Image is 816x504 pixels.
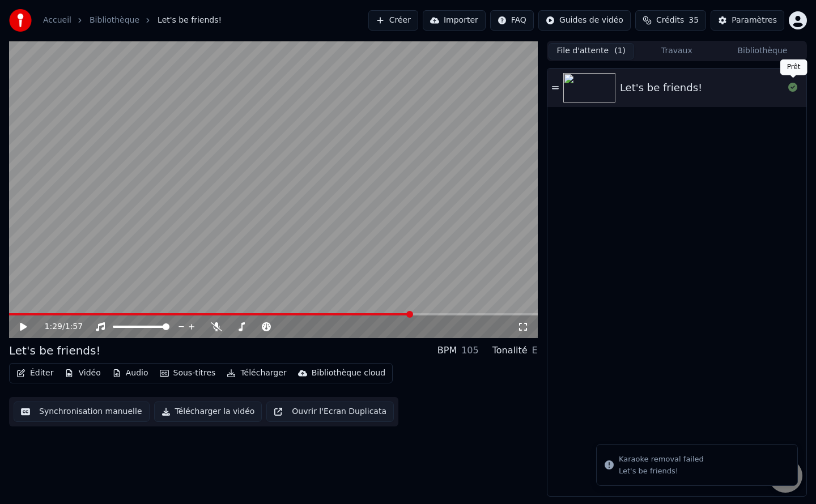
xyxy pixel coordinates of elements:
span: Let's be friends! [158,15,222,26]
button: Vidéo [60,365,105,381]
nav: breadcrumb [43,15,222,26]
button: Sous-titres [155,365,220,381]
button: Télécharger la vidéo [154,402,262,422]
div: Bibliothèque cloud [312,368,385,379]
a: Accueil [43,15,71,26]
div: Prêt [780,59,807,75]
button: Créer [368,10,418,31]
button: Bibliothèque [720,43,805,59]
span: 1:57 [65,321,83,332]
button: Crédits35 [635,10,706,31]
div: Let's be friends! [619,466,704,476]
span: 35 [688,15,699,26]
div: Tonalité [492,344,528,357]
img: youka [9,9,32,32]
span: ( 1 ) [614,45,626,57]
button: Éditer [12,365,58,381]
span: 1:29 [45,321,62,332]
div: / [45,321,72,332]
button: Audio [108,365,153,381]
div: Let's be friends! [9,343,101,358]
button: Importer [423,10,486,31]
div: Let's be friends! [620,80,702,96]
a: Bibliothèque [90,15,139,26]
button: Guides de vidéo [538,10,631,31]
div: BPM [437,344,457,357]
div: 105 [461,344,479,357]
div: Karaoke removal failed [619,454,704,465]
button: Synchronisation manuelle [14,402,150,422]
button: Paramètres [711,10,784,31]
button: FAQ [490,10,534,31]
button: File d'attente [549,43,634,59]
div: E [532,344,538,357]
button: Télécharger [222,365,291,381]
button: Ouvrir l'Ecran Duplicata [266,402,394,422]
span: Crédits [656,15,684,26]
div: Paramètres [732,15,777,26]
button: Travaux [634,43,720,59]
